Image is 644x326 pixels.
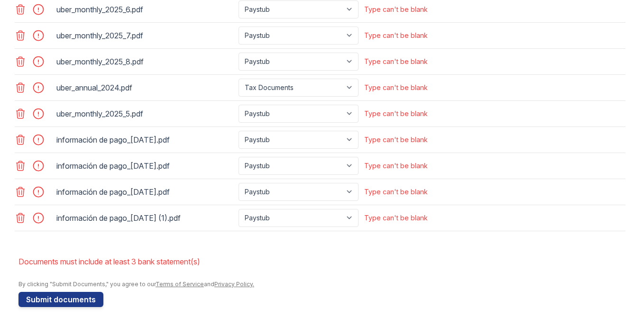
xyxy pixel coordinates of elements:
div: uber_monthly_2025_6.pdf [56,2,235,17]
div: Type can't be blank [364,161,428,171]
li: Documents must include at least 3 bank statement(s) [18,252,626,271]
div: Type can't be blank [364,109,428,118]
div: Type can't be blank [364,5,428,14]
div: uber_monthly_2025_8.pdf [56,54,235,69]
div: Type can't be blank [364,57,428,66]
div: información de pago_[DATE].pdf [56,132,235,147]
div: Type can't be blank [364,135,428,145]
div: Type can't be blank [364,213,428,223]
div: información de pago_[DATE] (1).pdf [56,210,235,226]
div: uber_annual_2024.pdf [56,80,235,95]
div: información de pago_[DATE].pdf [56,184,235,199]
a: Terms of Service [156,281,204,288]
a: Privacy Policy. [214,281,254,288]
button: Submit documents [18,292,103,307]
div: Type can't be blank [364,31,428,40]
div: Type can't be blank [364,187,428,197]
div: Type can't be blank [364,83,428,92]
div: By clicking "Submit Documents," you agree to our and [18,281,626,288]
div: uber_monthly_2025_5.pdf [56,106,235,121]
div: información de pago_[DATE].pdf [56,158,235,173]
div: uber_monthly_2025_7.pdf [56,28,235,43]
